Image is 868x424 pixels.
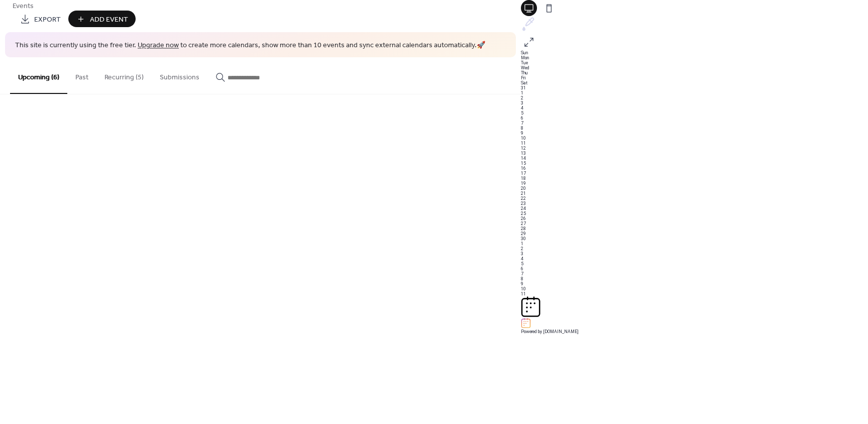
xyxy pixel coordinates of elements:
[521,221,868,226] div: 27
[521,126,868,131] div: 8
[67,57,96,93] button: Past
[521,276,868,281] div: 8
[521,201,868,206] div: 23
[521,85,868,90] div: 31
[521,131,868,136] div: 9
[521,241,868,246] div: 1
[521,156,868,161] div: 14
[521,171,868,176] div: 17
[521,161,868,166] div: 15
[521,146,868,151] div: 12
[521,236,868,241] div: 30
[521,181,868,186] div: 19
[521,286,868,291] div: 10
[96,57,152,93] button: Recurring (5)
[521,329,868,334] div: Powered by
[521,80,868,85] div: Sat
[543,329,579,334] a: [DOMAIN_NAME]
[521,60,868,65] div: Tue
[521,55,868,60] div: Mon
[521,256,868,261] div: 4
[521,121,868,126] div: 7
[521,141,868,146] div: 11
[521,65,868,70] div: Wed
[521,176,868,181] div: 18
[521,100,868,105] div: 3
[521,75,868,80] div: Fri
[10,57,67,94] button: Upcoming (6)
[34,15,61,25] span: Export
[521,116,868,121] div: 6
[521,136,868,141] div: 10
[15,41,485,51] span: This site is currently using the free tier. to create more calendars, show more than 10 events an...
[68,11,136,27] button: Add Event
[521,151,868,156] div: 13
[521,231,868,236] div: 29
[152,57,207,93] button: Submissions
[521,90,868,95] div: 1
[521,211,868,216] div: 25
[521,206,868,211] div: 24
[521,191,868,196] div: 21
[138,39,179,52] a: Upgrade now
[521,105,868,111] div: 4
[68,20,136,25] a: Add Event
[521,111,868,116] div: 5
[521,246,868,251] div: 2
[521,50,868,55] div: Sun
[521,281,868,286] div: 9
[521,186,868,191] div: 20
[521,166,868,171] div: 16
[521,216,868,221] div: 26
[521,261,868,266] div: 5
[521,271,868,276] div: 7
[521,70,868,75] div: Thu
[521,95,868,100] div: 2
[13,11,68,27] a: Export
[521,266,868,271] div: 6
[521,251,868,256] div: 3
[521,291,868,296] div: 11
[521,226,868,231] div: 28
[90,15,128,25] span: Add Event
[521,196,868,201] div: 22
